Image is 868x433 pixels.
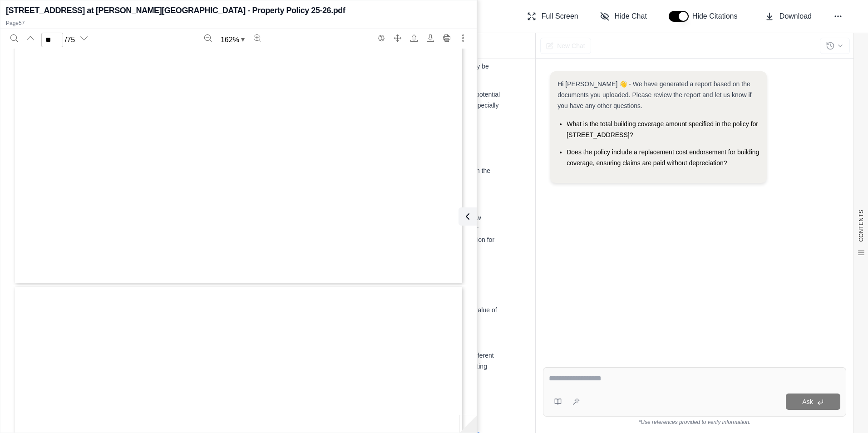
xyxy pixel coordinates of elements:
[567,148,759,167] span: Does the policy include a replacement cost endorsement for building coverage, ensuring claims are...
[597,7,651,25] button: Hide Chat
[567,120,758,138] span: What is the total building coverage amount specified in the policy for [STREET_ADDRESS]?
[74,306,497,325] span: . It is not possible to determine if this is adequate without knowing the insurer-determined repl...
[217,33,248,47] button: Zoom document
[221,34,239,45] span: 162 %
[858,210,865,242] span: CONTENTS
[250,31,265,45] button: Zoom in
[74,214,481,232] span: states that adjustment of physical loss will be based on the lesser of the cost to repair or repl...
[439,31,454,45] button: Print
[74,352,494,381] span: describes different methods for adjusting physical loss, but does not specifically address deprec...
[6,4,345,17] h2: [STREET_ADDRESS] at [PERSON_NAME][GEOGRAPHIC_DATA] - Property Policy 25-26.pdf
[23,31,38,45] button: Previous page
[523,7,582,25] button: Full Screen
[407,31,421,45] button: Open file
[456,31,470,45] button: More actions
[41,33,63,47] input: Enter a page number
[7,31,21,45] button: Search
[542,11,578,22] span: Full Screen
[786,394,840,410] button: Ask
[557,80,751,109] span: Hi [PERSON_NAME] 👋 - We have generated a report based on the documents you uploaded. Please revie...
[779,11,812,22] span: Download
[201,31,215,45] button: Zoom out
[74,63,489,81] span: , which may be insufficient.
[802,398,813,405] span: Ask
[390,31,405,45] button: Full screen
[6,20,471,27] p: Page 57
[615,11,647,22] span: Hide Chat
[423,31,438,45] button: Download
[65,34,75,45] span: / 75
[692,11,743,22] span: Hide Citations
[761,7,815,25] button: Download
[77,31,91,45] button: Next page
[543,417,846,426] div: *Use references provided to verify information.
[374,31,389,45] button: Switch to the dark theme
